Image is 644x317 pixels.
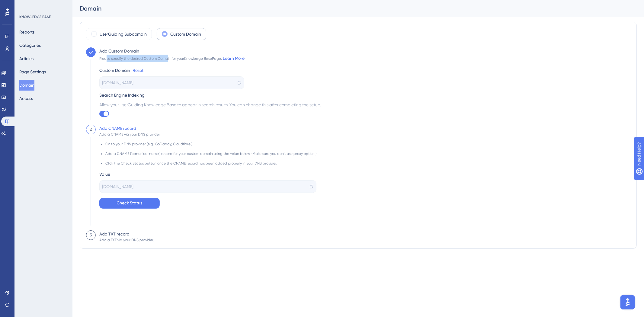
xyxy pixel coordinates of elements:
button: Reports [19,27,34,37]
span: [DOMAIN_NAME] [102,79,133,86]
div: Custom Domain [99,67,130,74]
div: Domain [80,4,622,13]
label: UserGuiding Subdomain [100,30,147,38]
div: Add CNAME record [99,125,136,132]
iframe: UserGuiding AI Assistant Launcher [619,293,637,311]
span: Allow your UserGuiding Knowledge Base to appear in search results. You can change this after comp... [99,101,321,108]
div: 2 [90,126,92,133]
span: Need Help? [14,2,38,9]
div: Add a CNAME via your DNS provider. [99,132,161,137]
a: Learn More [223,56,245,61]
div: 3 [90,232,92,239]
span: [DOMAIN_NAME] [102,183,133,190]
button: Access [19,93,33,104]
button: Articles [19,53,34,64]
button: Page Settings [19,66,46,77]
div: Search Engine Indexing [99,91,321,99]
li: Add a CNAME ('canonical name') record for your custom domain using the value below. (Make sure yo... [105,151,316,161]
a: Reset [133,67,143,74]
button: Check Status [99,198,160,209]
div: Please specify the desired Custom Domain for your Knowledge Base Page. [99,55,245,62]
li: Go to your DNS provider (e.g. GoDaddy, Cloudflare.) [105,142,316,151]
div: Value [99,171,316,178]
div: Add a TXT via your DNS provider. [99,238,154,242]
label: Custom Domain [170,30,201,38]
span: Check Status [117,200,143,207]
div: Add Custom Domain [99,47,139,55]
div: Add TXT record [99,230,130,238]
button: Categories [19,40,41,51]
li: Click the Check Status button once the CNAME record has been added properly in your DNS provider. [105,161,316,166]
button: Domain [19,80,34,91]
div: KNOWLEDGE BASE [19,14,51,19]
